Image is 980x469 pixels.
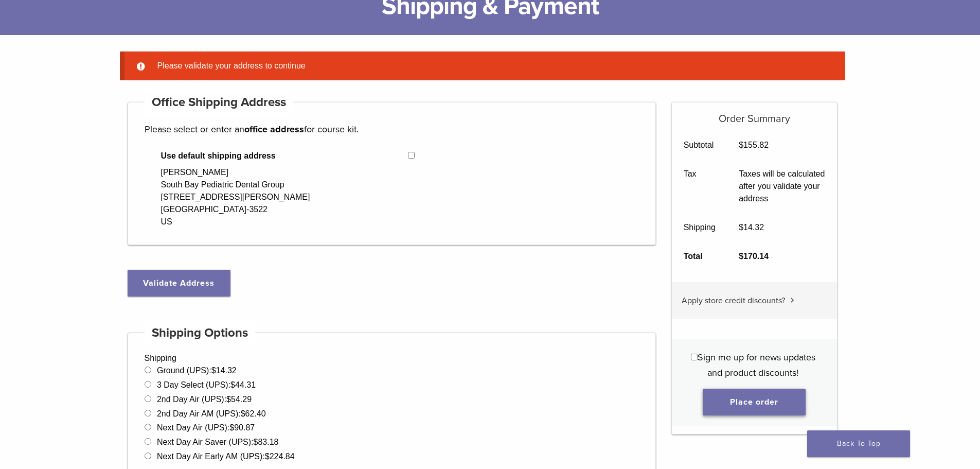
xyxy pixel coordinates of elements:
bdi: 170.14 [739,252,769,260]
th: Subtotal [672,131,727,160]
th: Total [672,242,727,271]
span: Apply store credit discounts? [682,296,785,306]
label: 2nd Day Air AM (UPS): [157,409,266,418]
span: $ [211,366,216,375]
button: Place order [703,389,806,415]
span: $ [265,452,270,461]
li: Please validate your address to continue [153,60,829,72]
span: $ [241,409,245,418]
div: [PERSON_NAME] South Bay Pediatric Dental Group [STREET_ADDRESS][PERSON_NAME] [GEOGRAPHIC_DATA]-35... [161,166,310,228]
h4: Office Shipping Address [145,90,294,115]
label: Next Day Air Saver (UPS): [157,438,279,446]
span: Sign me up for news updates and product discounts! [698,352,815,378]
span: $ [230,380,235,389]
bdi: 83.18 [254,438,279,446]
img: caret.svg [790,298,794,303]
h4: Shipping Options [145,321,256,345]
bdi: 54.29 [226,395,252,404]
th: Tax [672,160,727,213]
bdi: 14.32 [739,223,764,232]
span: $ [254,438,258,446]
bdi: 14.32 [211,366,237,375]
label: Ground (UPS): [157,366,237,375]
bdi: 90.87 [229,423,255,432]
span: $ [739,252,743,260]
input: Sign me up for news updates and product discounts! [691,354,698,360]
span: $ [739,141,743,149]
strong: office address [244,124,304,135]
span: $ [226,395,231,404]
p: Please select or enter an for course kit. [145,121,639,137]
bdi: 155.82 [739,141,769,149]
td: Taxes will be calculated after you validate your address [727,160,837,213]
button: Validate Address [128,270,230,297]
span: $ [229,423,234,432]
a: Back To Top [807,430,910,457]
bdi: 44.31 [230,380,256,389]
h5: Order Summary [672,102,837,125]
bdi: 224.84 [265,452,295,461]
label: Next Day Air (UPS): [157,423,255,432]
label: 3 Day Select (UPS): [157,380,256,389]
label: 2nd Day Air (UPS): [157,395,252,404]
span: Use default shipping address [161,150,408,162]
th: Shipping [672,213,727,242]
bdi: 62.40 [241,409,266,418]
span: $ [739,223,743,232]
label: Next Day Air Early AM (UPS): [157,452,295,461]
